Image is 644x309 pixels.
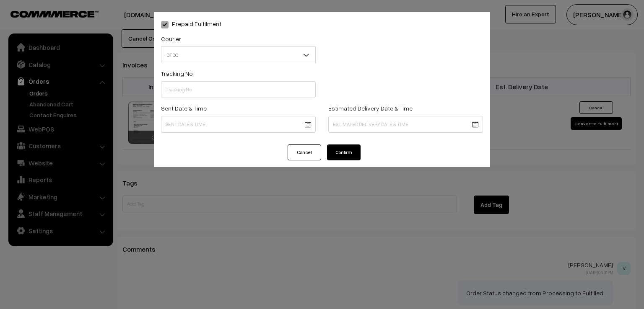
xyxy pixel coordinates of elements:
span: DTDC [161,48,315,62]
input: Tracking No [161,81,316,98]
input: Estimated Delivery Date & Time [328,116,483,133]
button: Cancel [288,144,321,160]
label: Estimated Delivery Date & Time [328,104,413,113]
label: Prepaid Fulfilment [161,19,221,28]
input: Sent Date & Time [161,116,316,133]
label: Tracking No [161,69,193,78]
button: Confirm [327,144,361,160]
label: Sent Date & Time [161,104,207,113]
span: DTDC [161,46,316,63]
label: Courier [161,34,181,43]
